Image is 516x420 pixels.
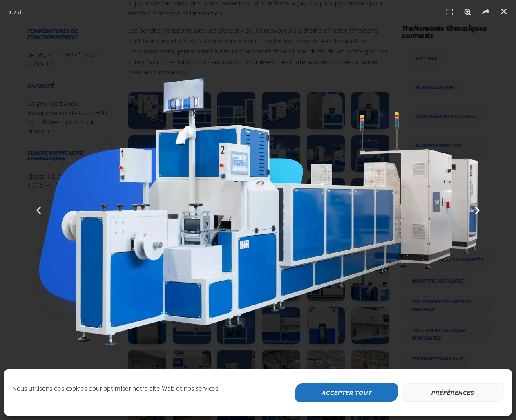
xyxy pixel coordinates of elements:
[29,69,487,351] img: str-belt-line-12.5-front-01-mws-industrial-furnace-free-sintering.webp
[322,388,372,397] font: Accepter tout
[12,383,219,393] font: Nous utilisons des cookies pour optimiser notre site Web et nos services.
[498,5,510,18] a: Fermer (Esc)
[16,7,21,17] font: 51
[295,383,398,402] button: Accepter tout
[14,7,16,17] font: /
[462,6,474,18] i: Zoom
[431,388,474,397] font: Préférences
[8,7,14,17] font: 10
[402,383,504,402] button: Préférences
[444,6,456,18] i: Plein écran
[480,6,492,18] i: Partager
